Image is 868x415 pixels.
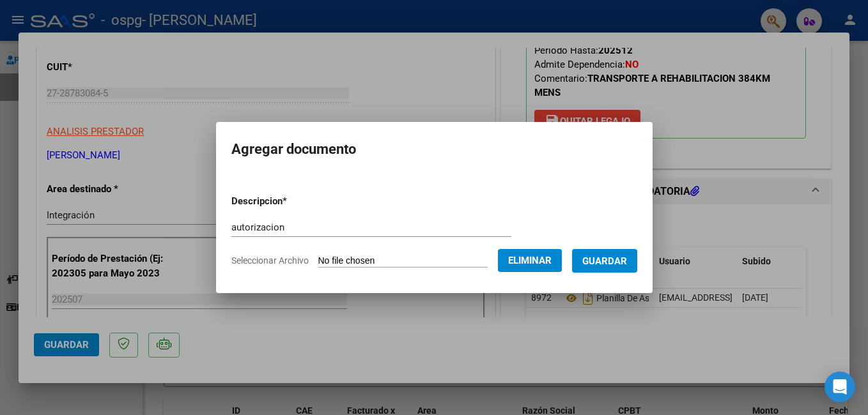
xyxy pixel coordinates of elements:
[825,372,855,402] div: Open Intercom Messenger
[508,255,552,266] span: Eliminar
[498,249,562,272] button: Eliminar
[572,249,637,273] button: Guardar
[582,255,627,267] span: Guardar
[231,194,353,209] p: Descripcion
[231,137,637,162] h2: Agregar documento
[231,255,309,266] span: Seleccionar Archivo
